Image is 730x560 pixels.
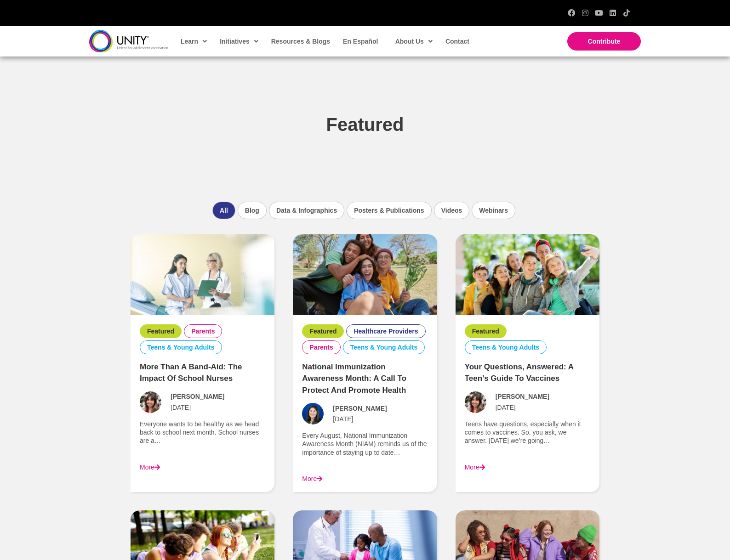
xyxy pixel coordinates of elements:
span: Initiatives [220,34,258,48]
a: Your Questions, Answered: A Teen’s Guide to Vaccines [465,362,574,383]
a: More Than a Band-Aid: The Impact of School Nurses [131,270,274,277]
a: Instagram [582,9,589,17]
a: More [302,475,322,482]
a: Facebook [568,9,575,17]
a: More [140,464,160,471]
a: Your Vaccine Roadmap: A Guide for People with Weakened Immune Systems [293,547,437,554]
a: Contact [441,31,473,52]
span: [PERSON_NAME] [171,392,224,401]
a: Start the Conversation: Helping Teens Understand Vaccines [131,547,274,554]
a: YouTube [595,9,603,17]
a: National Immunization Awareness Month: A Call to Protect and Promote Health [293,270,437,277]
a: Parents [309,343,333,351]
a: Protecting Women’s Health: The Power of HPV Prevention [456,547,599,554]
li: Blog [238,202,267,219]
a: More [465,464,485,471]
li: Data & Infographics [269,202,344,219]
a: Teens & Young Adults [147,343,215,351]
li: All [212,202,235,219]
a: Featured [147,327,174,335]
span: [DATE] [333,415,353,423]
img: unity-logo-dark [89,30,168,52]
a: About Us [391,31,436,52]
p: Everyone wants to be healthy as we head back to school next month. School nurses are a… [140,420,265,445]
span: [PERSON_NAME] [333,404,387,413]
li: Posters & Publications [347,202,431,219]
span: Contact [445,38,469,45]
a: National Immunization Awareness Month: A Call to Protect and Promote Health [302,362,406,395]
li: Webinars [472,202,515,219]
a: TikTok [623,9,630,17]
a: Featured [309,327,336,335]
img: Avatar photo [140,391,161,413]
a: Resources & Blogs [267,31,334,52]
a: Teens & Young Adults [350,343,418,351]
img: Avatar photo [302,403,324,424]
span: Resources & Blogs [271,38,330,45]
p: Every August, National Immunization Awareness Month (NIAM) reminds us of the importance of stayin... [302,431,428,457]
span: Featured [326,114,404,135]
a: LinkedIn [609,9,616,17]
a: Your Questions, Answered: A Teen’s Guide to Vaccines [456,270,599,277]
span: [DATE] [496,403,516,412]
a: More Than a Band-Aid: The Impact of School Nurses [140,362,242,383]
span: About Us [395,34,433,48]
span: [DATE] [171,403,191,412]
img: Avatar photo [465,391,486,413]
a: Featured [472,327,499,335]
span: Contribute [588,38,621,45]
span: En Español [343,38,378,45]
span: Learn [181,34,207,48]
a: Contribute [567,32,641,51]
a: En Español [338,31,382,52]
a: Healthcare Providers [354,327,418,335]
a: Teens & Young Adults [472,343,540,351]
a: Parents [191,327,215,335]
p: Teens have questions, especially when it comes to vaccines. So, you ask, we answer. [DATE] we’re ... [465,420,590,445]
li: Videos [434,202,470,219]
span: [PERSON_NAME] [496,392,549,401]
